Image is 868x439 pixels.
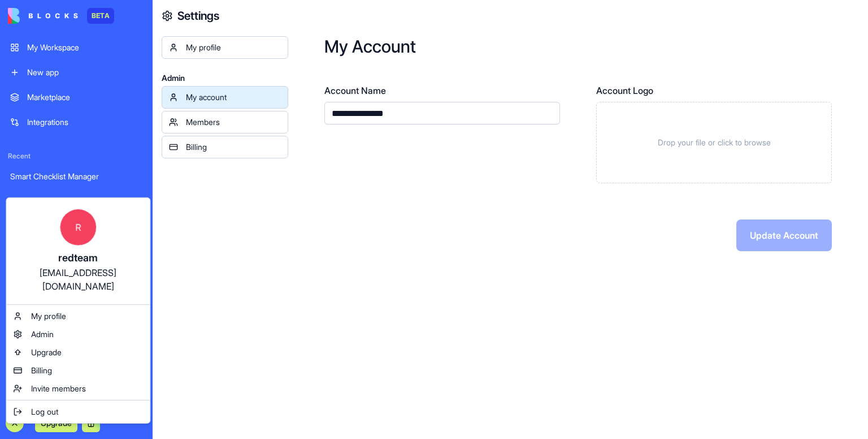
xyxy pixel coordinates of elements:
[31,365,52,376] span: Billing
[31,383,86,394] span: Invite members
[8,361,147,380] a: Billing
[31,329,54,340] span: Admin
[8,325,147,343] a: Admin
[31,347,62,358] span: Upgrade
[18,250,138,266] div: redteam
[31,406,58,418] span: Log out
[31,311,66,322] span: My profile
[8,380,147,398] a: Invite members
[8,307,147,325] a: My profile
[60,209,96,246] span: R
[8,343,147,361] a: Upgrade
[18,266,138,293] div: [EMAIL_ADDRESS][DOMAIN_NAME]
[8,200,147,302] a: Rredteam[EMAIL_ADDRESS][DOMAIN_NAME]
[3,152,149,161] span: Recent
[10,171,142,182] div: Smart Checklist Manager
[10,196,142,207] div: New App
